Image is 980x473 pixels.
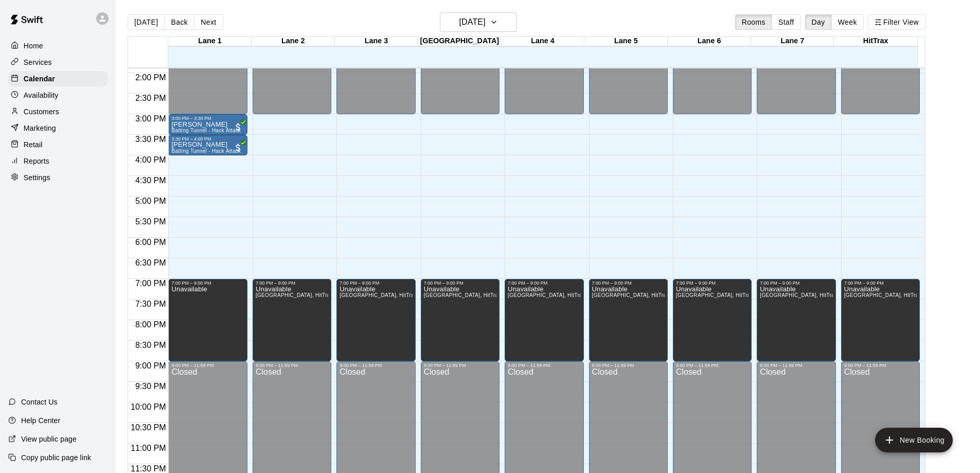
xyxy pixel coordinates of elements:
[676,292,813,298] span: [GEOGRAPHIC_DATA], HitTrax, [GEOGRAPHIC_DATA]
[253,279,331,361] div: 7:00 PM – 9:00 PM: Unavailable
[8,55,108,70] a: Services
[21,452,91,463] p: Copy public page link
[340,292,476,298] span: [GEOGRAPHIC_DATA], HitTrax, [GEOGRAPHIC_DATA]
[592,281,665,286] div: 7:00 PM – 9:00 PM
[194,14,223,30] button: Next
[133,114,169,123] span: 3:00 PM
[171,128,241,133] span: Batting Tunnel - Hack Attack
[424,281,496,286] div: 7:00 PM – 9:00 PM
[233,122,243,132] span: All customers have paid
[24,74,55,84] p: Calendar
[24,156,49,166] p: Reports
[8,170,108,185] a: Settings
[133,341,169,349] span: 8:30 PM
[501,37,584,46] div: Lane 4
[128,423,168,432] span: 10:30 PM
[171,136,244,142] div: 3:30 PM – 4:00 PM
[424,363,496,368] div: 9:00 PM – 11:59 PM
[133,361,169,370] span: 9:00 PM
[340,363,412,368] div: 9:00 PM – 11:59 PM
[772,14,801,30] button: Staff
[133,382,169,391] span: 9:30 PM
[133,197,169,205] span: 5:00 PM
[676,281,749,286] div: 7:00 PM – 9:00 PM
[834,37,917,46] div: HitTrax
[589,279,668,361] div: 7:00 PM – 9:00 PM: Unavailable
[171,148,241,154] span: Batting Tunnel - Hack Attack
[168,114,247,135] div: 3:00 PM – 3:30 PM: Brayden Cevallos
[256,292,393,298] span: [GEOGRAPHIC_DATA], HitTrax, [GEOGRAPHIC_DATA]
[133,279,169,288] span: 7:00 PM
[133,73,169,82] span: 2:00 PM
[505,279,583,361] div: 7:00 PM – 9:00 PM: Unavailable
[128,14,165,30] button: [DATE]
[128,464,168,473] span: 11:30 PM
[760,292,897,298] span: [GEOGRAPHIC_DATA], HitTrax, [GEOGRAPHIC_DATA]
[128,444,168,452] span: 11:00 PM
[8,153,108,169] a: Reports
[252,37,335,46] div: Lane 2
[592,292,729,298] span: [GEOGRAPHIC_DATA], HitTrax, [GEOGRAPHIC_DATA]
[21,415,60,426] p: Help Center
[24,57,52,67] p: Services
[8,137,108,152] a: Retail
[508,363,580,368] div: 9:00 PM – 11:59 PM
[21,397,58,407] p: Contact Us
[676,363,749,368] div: 9:00 PM – 11:59 PM
[133,176,169,185] span: 4:30 PM
[24,123,56,133] p: Marketing
[133,94,169,102] span: 2:30 PM
[168,279,247,361] div: 7:00 PM – 9:00 PM: Unavailable
[256,363,328,368] div: 9:00 PM – 11:59 PM
[844,363,917,368] div: 9:00 PM – 11:59 PM
[24,90,59,100] p: Availability
[335,37,418,46] div: Lane 3
[760,363,832,368] div: 9:00 PM – 11:59 PM
[24,41,43,51] p: Home
[8,120,108,136] div: Marketing
[735,14,772,30] button: Rooms
[8,87,108,103] a: Availability
[168,135,247,155] div: 3:30 PM – 4:00 PM: Brayden Cevallos
[133,135,169,144] span: 3:30 PM
[875,428,953,452] button: add
[21,434,77,444] p: View public page
[133,238,169,247] span: 6:00 PM
[844,281,917,286] div: 7:00 PM – 9:00 PM
[164,14,194,30] button: Back
[128,402,168,411] span: 10:00 PM
[757,279,835,361] div: 7:00 PM – 9:00 PM: Unavailable
[673,279,752,361] div: 7:00 PM – 9:00 PM: Unavailable
[440,12,517,32] button: [DATE]
[336,279,415,361] div: 7:00 PM – 9:00 PM: Unavailable
[760,281,832,286] div: 7:00 PM – 9:00 PM
[8,104,108,119] a: Customers
[133,300,169,308] span: 7:30 PM
[133,258,169,267] span: 6:30 PM
[424,292,561,298] span: [GEOGRAPHIC_DATA], HitTrax, [GEOGRAPHIC_DATA]
[8,38,108,54] div: Home
[805,14,832,30] button: Day
[751,37,834,46] div: Lane 7
[171,281,244,286] div: 7:00 PM – 9:00 PM
[256,281,328,286] div: 7:00 PM – 9:00 PM
[24,172,50,183] p: Settings
[233,143,243,153] span: All customers have paid
[8,71,108,86] a: Calendar
[459,15,486,29] h6: [DATE]
[421,279,500,361] div: 7:00 PM – 9:00 PM: Unavailable
[171,363,244,368] div: 9:00 PM – 11:59 PM
[133,217,169,226] span: 5:30 PM
[24,139,43,150] p: Retail
[168,37,252,46] div: Lane 1
[24,107,59,117] p: Customers
[418,37,501,46] div: [GEOGRAPHIC_DATA]
[668,37,751,46] div: Lane 6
